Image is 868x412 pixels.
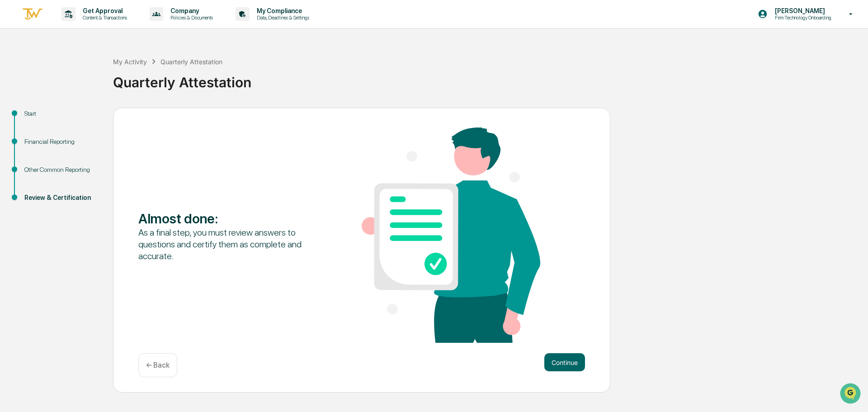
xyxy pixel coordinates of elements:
[250,7,314,14] p: My Compliance
[62,110,116,127] a: 🗄️Attestations
[138,227,317,262] div: As a final step, you must review answers to questions and certify them as complete and accurate.
[75,114,112,123] span: Attestations
[22,7,43,22] img: logo
[24,165,99,175] div: Other Common Reporting
[544,353,585,371] button: Continue
[24,137,99,147] div: Financial Reporting
[18,131,57,140] span: Data Lookup
[154,72,165,83] button: Start new chat
[90,153,109,160] span: Pylon
[9,132,16,139] div: 🔎
[5,110,62,127] a: 🖐️Preclearance
[75,14,132,21] p: Content & Transactions
[250,14,314,21] p: Data, Deadlines & Settings
[113,58,147,66] div: My Activity
[9,69,25,85] img: 1746055101610-c473b297-6a78-478c-a979-82029cc54cd1
[163,14,217,21] p: Policies & Documents
[75,7,132,14] p: Get Approval
[9,115,16,122] div: 🖐️
[31,78,114,85] div: We're available if you need us!
[768,7,836,14] p: [PERSON_NAME]
[31,69,148,78] div: Start new chat
[113,67,863,90] div: Quarterly Attestation
[24,193,99,203] div: Review & Certification
[839,382,863,407] iframe: Open customer support
[160,58,222,66] div: Quarterly Attestation
[24,109,99,118] div: Start
[64,153,109,160] a: Powered byPylon
[5,128,61,144] a: 🔎Data Lookup
[66,115,73,122] div: 🗄️
[9,19,165,33] p: How can we help?
[362,128,540,343] img: Almost done
[138,210,317,227] div: Almost done :
[18,114,58,123] span: Preclearance
[163,7,217,14] p: Company
[146,361,170,369] p: ← Back
[768,14,836,21] p: Firm Technology Onboarding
